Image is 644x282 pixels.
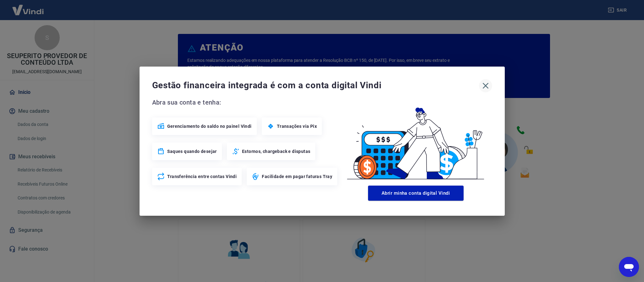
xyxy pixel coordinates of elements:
[167,148,217,155] span: Saques quando desejar
[368,186,464,201] button: Abrir minha conta digital Vindi
[152,79,479,92] span: Gestão financeira integrada é com a conta digital Vindi
[242,148,310,155] span: Estornos, chargeback e disputas
[167,173,237,180] span: Transferência entre contas Vindi
[262,173,332,180] span: Facilidade em pagar faturas Tray
[167,123,252,129] span: Gerenciamento do saldo no painel Vindi
[152,97,339,107] span: Abra sua conta e tenha:
[619,257,639,277] iframe: Botão para abrir a janela de mensagens, conversa em andamento
[339,97,492,183] img: Good Billing
[277,123,317,129] span: Transações via Pix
